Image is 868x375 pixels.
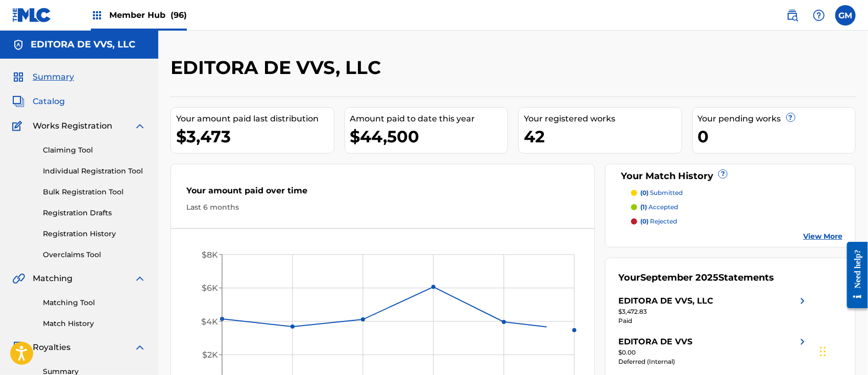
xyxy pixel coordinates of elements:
img: right chevron icon [797,336,809,348]
img: Works Registration [12,120,26,132]
a: CatalogCatalog [12,95,65,108]
span: ? [787,113,795,121]
span: (1) [640,203,647,211]
tspan: $4K [201,317,218,327]
a: Public Search [782,5,803,26]
a: Registration Drafts [43,208,146,218]
img: expand [134,341,146,354]
div: $3,472.83 [618,307,809,316]
h2: EDITORA DE VVS, LLC [171,56,386,79]
div: $0.00 [618,348,809,357]
img: Royalties [12,341,25,354]
tspan: $2K [202,350,218,360]
div: Your pending works [698,113,856,125]
span: (0) [640,189,648,196]
span: September 2025 [640,272,718,283]
div: Last 6 months [186,202,579,213]
img: expand [134,120,146,132]
iframe: Chat Widget [817,326,868,375]
div: Your registered works [524,113,682,125]
img: Catalog [12,95,25,108]
a: (0) submitted [631,188,842,197]
a: Claiming Tool [43,145,146,156]
div: EDITORA DE VVS, LLC [618,295,713,307]
a: View More [803,231,842,242]
div: Your Match History [618,169,842,183]
a: EDITORA DE VVS, LLCright chevron icon$3,472.83Paid [618,295,809,326]
span: (96) [171,10,187,20]
span: Works Registration [33,120,112,132]
span: Summary [33,71,74,83]
span: (0) [640,217,648,225]
div: Deferred (Internal) [618,357,809,366]
tspan: $8K [202,250,218,260]
a: EDITORA DE VVSright chevron icon$0.00Deferred (Internal) [618,336,809,366]
span: ? [719,170,727,178]
a: (0) rejected [631,217,842,226]
img: right chevron icon [797,295,809,307]
a: Match History [43,318,146,329]
div: $3,473 [176,125,334,148]
p: submitted [640,188,683,197]
div: EDITORA DE VVS [618,336,692,348]
span: Matching [33,272,73,285]
div: Paid [618,316,809,326]
img: expand [134,272,146,285]
span: Member Hub [109,9,187,21]
span: Catalog [33,95,65,108]
iframe: Resource Center [839,234,868,316]
a: SummarySummary [12,71,74,83]
div: User Menu [835,5,856,26]
div: Amount paid to date this year [350,113,508,125]
p: rejected [640,217,677,226]
a: Matching Tool [43,297,146,308]
img: Summary [12,71,25,83]
a: (1) accepted [631,203,842,212]
tspan: $6K [202,283,218,293]
a: Overclaims Tool [43,249,146,260]
div: Your amount paid last distribution [176,113,334,125]
a: Registration History [43,229,146,239]
p: accepted [640,203,678,212]
div: Your Statements [618,271,774,285]
div: 42 [524,125,682,148]
div: 0 [698,125,856,148]
img: MLC Logo [12,8,52,22]
h5: EDITORA DE VVS, LLC [31,39,135,51]
a: Bulk Registration Tool [43,187,146,197]
a: Individual Registration Tool [43,166,146,177]
img: Matching [12,272,25,285]
div: Help [809,5,829,26]
div: $44,500 [350,125,508,148]
img: help [813,9,825,21]
img: search [786,9,799,21]
div: Your amount paid over time [186,185,579,202]
img: Top Rightsholders [91,9,103,21]
div: Drag [820,336,826,367]
span: Royalties [33,341,70,354]
img: Accounts [12,39,25,51]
